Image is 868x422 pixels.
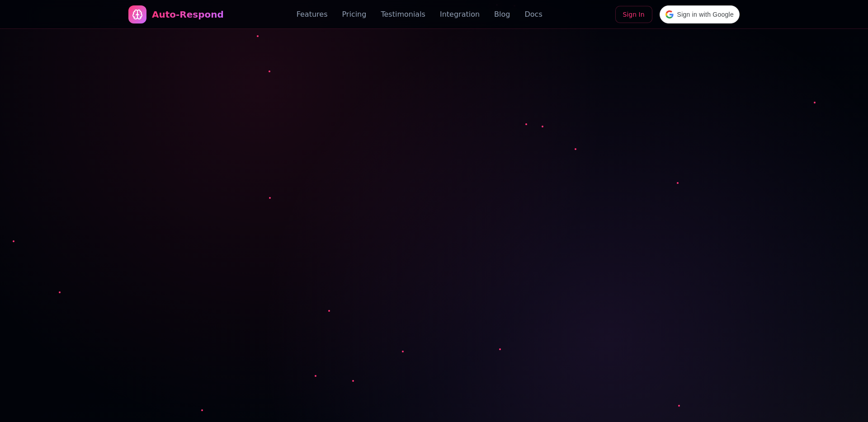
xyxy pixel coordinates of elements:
a: Testimonials [381,9,425,20]
div: Sign in with Google [660,5,740,23]
a: Blog [494,9,510,20]
a: Integration [440,9,480,20]
a: Features [297,9,328,20]
span: Sign in with Google [677,10,734,19]
a: Sign In [615,6,652,23]
a: Docs [524,9,542,20]
a: Auto-Respond [128,5,224,23]
div: Auto-Respond [152,8,224,21]
a: Pricing [342,9,366,20]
